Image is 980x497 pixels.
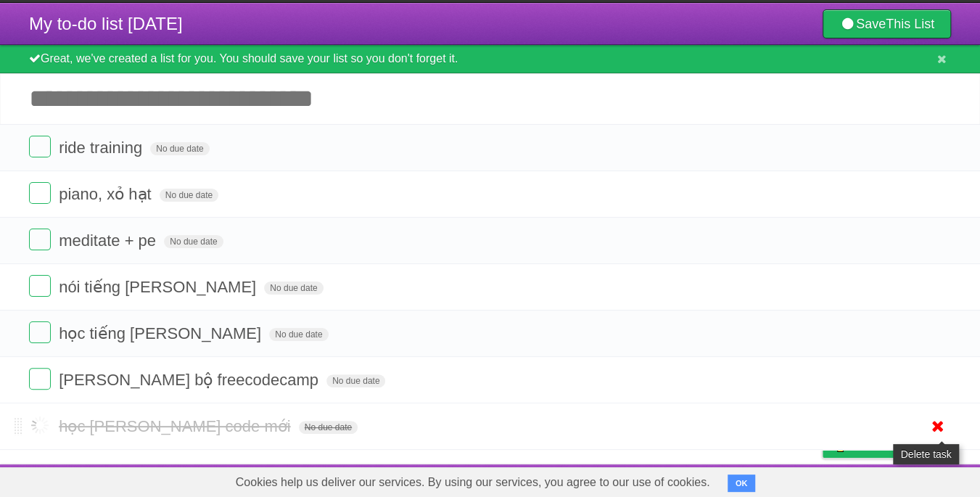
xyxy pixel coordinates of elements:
label: Done [29,136,51,157]
label: Done [29,321,51,343]
span: nói tiếng [PERSON_NAME] [59,278,260,296]
span: học tiếng [PERSON_NAME] [59,324,265,342]
span: No due date [150,142,209,155]
span: No due date [264,282,323,295]
span: Cookies help us deliver our services. By using our services, you agree to our use of cookies. [221,468,725,497]
span: No due date [269,328,328,341]
label: Done [29,229,51,250]
label: Done [29,275,51,297]
span: Buy me a coffee [853,432,944,457]
span: No due date [160,189,218,202]
span: ride training [59,139,146,157]
span: No due date [299,421,358,434]
span: My to-do list [DATE] [29,14,183,33]
label: Done [29,414,51,436]
label: Done [29,182,51,204]
span: piano, xỏ hạt [59,185,155,203]
b: This List [886,17,934,31]
span: meditate + pe [59,231,160,250]
span: No due date [326,374,385,387]
a: SaveThis List [823,9,951,38]
span: No due date [164,235,223,248]
label: Done [29,368,51,390]
button: OK [728,475,756,492]
span: học [PERSON_NAME] code mới [59,417,294,435]
span: [PERSON_NAME] bộ freecodecamp [59,371,322,389]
